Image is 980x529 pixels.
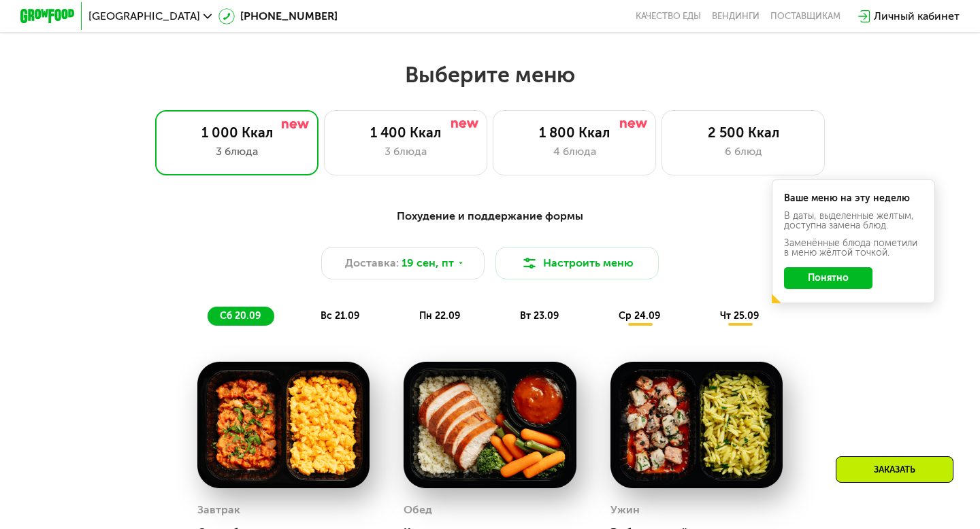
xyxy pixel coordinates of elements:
[169,124,304,141] div: 1 000 Ккал
[507,143,642,160] div: 4 блюда
[874,8,960,24] div: Личный кабинет
[345,255,399,271] span: Доставка:
[419,310,460,322] span: пн 22.09
[770,11,840,22] div: поставщикам
[784,239,923,258] div: Заменённые блюда пометили в меню жёлтой точкой.
[720,310,759,322] span: чт 25.09
[676,143,811,160] div: 6 блюд
[836,456,953,483] div: Заказать
[220,310,261,322] span: сб 20.09
[495,247,659,279] button: Настроить меню
[712,11,759,22] a: Вендинги
[218,8,338,24] a: [PHONE_NUMBER]
[676,124,811,141] div: 2 500 Ккал
[636,11,701,22] a: Качество еды
[784,267,872,289] button: Понятно
[44,61,936,88] h2: Выберите меню
[321,310,359,322] span: вс 21.09
[87,208,893,225] div: Похудение и поддержание формы
[88,11,200,22] span: [GEOGRAPHIC_DATA]
[610,500,640,520] div: Ужин
[404,500,432,520] div: Обед
[520,310,559,322] span: вт 23.09
[338,143,473,160] div: 3 блюда
[402,255,454,271] span: 19 сен, пт
[338,124,473,141] div: 1 400 Ккал
[784,211,923,231] div: В даты, выделенные желтым, доступна замена блюд.
[784,194,923,203] div: Ваше меню на эту неделю
[169,143,304,160] div: 3 блюда
[197,500,240,520] div: Завтрак
[507,124,642,141] div: 1 800 Ккал
[619,310,660,322] span: ср 24.09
